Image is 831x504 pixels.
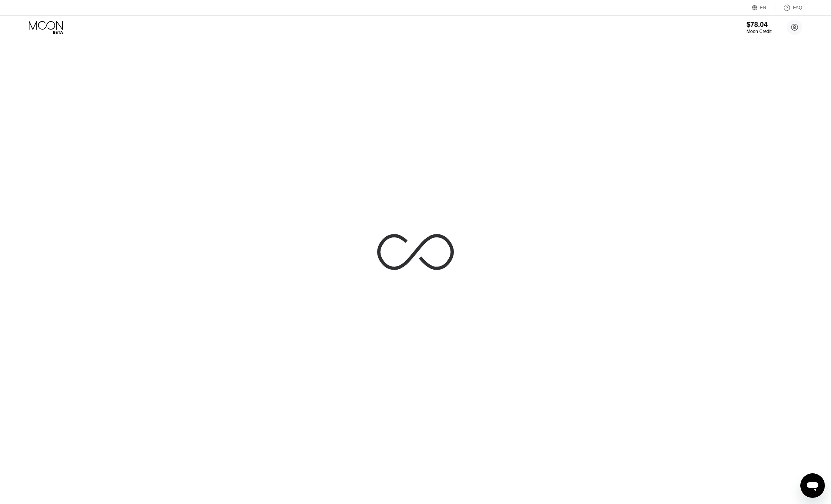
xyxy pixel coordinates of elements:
[752,4,775,12] div: EN
[747,29,772,34] div: Moon Credit
[760,5,767,10] div: EN
[775,4,802,12] div: FAQ
[747,21,772,29] div: $78.04
[747,21,772,34] div: $78.04Moon Credit
[800,473,825,498] iframe: Кнопка запуска окна обмена сообщениями
[793,5,802,10] div: FAQ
